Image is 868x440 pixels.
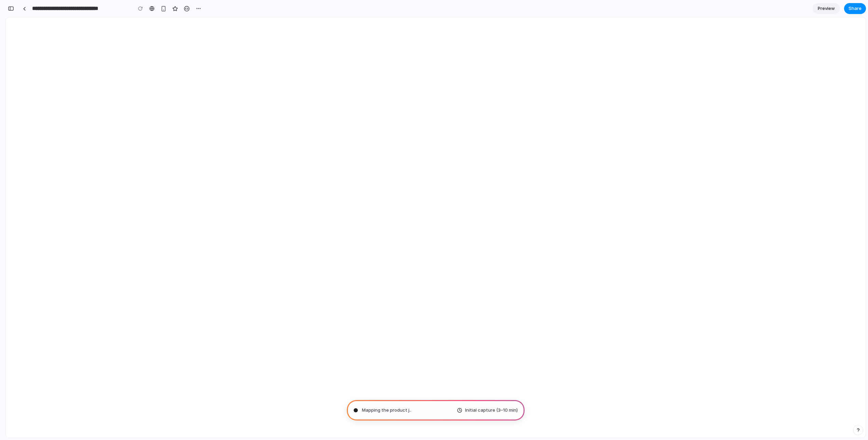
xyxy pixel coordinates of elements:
[849,5,862,12] span: Share
[465,407,518,414] span: Initial capture (3–10 min)
[844,3,866,14] button: Share
[818,5,835,12] span: Preview
[813,3,840,14] a: Preview
[362,407,411,414] span: Mapping the product j ..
